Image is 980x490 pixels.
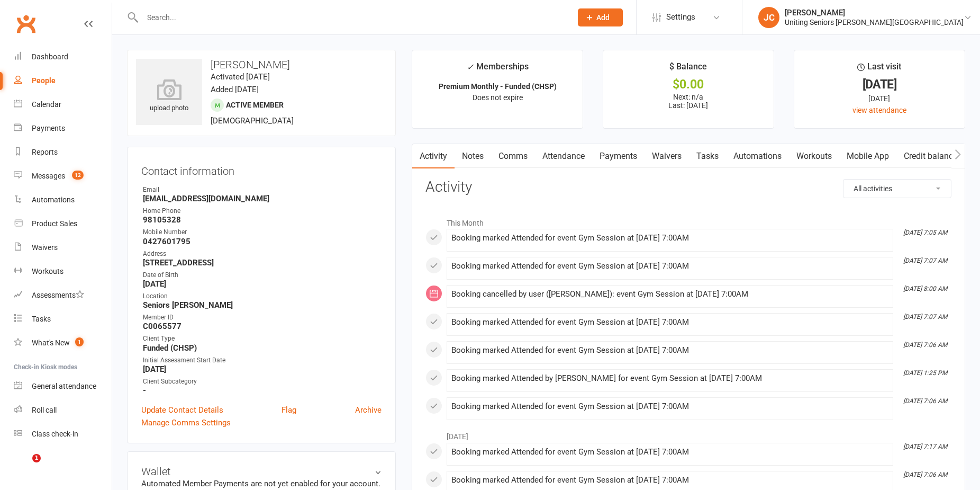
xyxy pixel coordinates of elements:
[852,106,906,114] a: view attendance
[11,454,36,479] iframe: Intercom live chat
[14,69,112,93] a: People
[451,402,888,411] div: Booking marked Attended for event Gym Session at [DATE] 7:00AM
[143,258,382,268] strong: [STREET_ADDRESS]
[75,337,84,346] span: 1
[32,338,70,347] div: What's New
[32,315,51,323] div: Tasks
[211,72,270,82] time: Activated [DATE]
[143,343,382,353] strong: Funded (CHSP)
[412,144,455,168] a: Activity
[141,161,382,177] h3: Contact information
[136,59,387,70] h3: [PERSON_NAME]
[14,45,112,69] a: Dashboard
[596,13,610,22] span: Add
[143,194,382,203] strong: [EMAIL_ADDRESS][DOMAIN_NAME]
[455,144,491,168] a: Notes
[139,10,564,25] input: Search...
[141,404,223,416] a: Update Contact Details
[14,188,112,212] a: Automations
[355,404,382,416] a: Archive
[143,322,382,331] strong: C0065577
[789,144,839,168] a: Workouts
[669,60,707,79] div: $ Balance
[903,257,947,264] i: [DATE] 7:07 AM
[32,100,61,109] div: Calendar
[141,416,231,429] a: Manage Comms Settings
[143,215,382,225] strong: 98105328
[613,93,764,110] p: Next: n/a Last: [DATE]
[903,313,947,320] i: [DATE] 7:07 AM
[14,236,112,260] a: Waivers
[143,386,382,395] strong: -
[143,237,382,246] strong: 0427601795
[903,397,947,405] i: [DATE] 7:06 AM
[425,212,951,229] li: This Month
[143,355,382,366] div: Initial Assessment Start Date
[804,93,955,104] div: [DATE]
[14,93,112,117] a: Calendar
[726,144,789,168] a: Automations
[451,374,888,383] div: Booking marked Attended by [PERSON_NAME] for event Gym Session at [DATE] 7:00AM
[896,144,965,168] a: Credit balance
[439,82,557,91] strong: Premium Monthly - Funded (CHSP)
[14,212,112,236] a: Product Sales
[645,144,689,168] a: Waivers
[14,140,112,164] a: Reports
[32,76,56,85] div: People
[758,7,779,28] div: JC
[14,375,112,398] a: General attendance kiosk mode
[903,285,947,292] i: [DATE] 8:00 AM
[32,219,77,228] div: Product Sales
[491,144,535,168] a: Comms
[804,79,955,90] div: [DATE]
[32,454,41,462] span: 1
[467,60,529,79] div: Memberships
[136,79,202,114] div: upload photo
[14,164,112,188] a: Messages 12
[903,369,947,377] i: [DATE] 1:25 PM
[32,430,78,438] div: Class check-in
[226,101,284,109] span: Active member
[451,476,888,485] div: Booking marked Attended for event Gym Session at [DATE] 7:00AM
[143,185,382,195] div: Email
[211,116,294,126] span: [DEMOGRAPHIC_DATA]
[143,377,382,387] div: Client Subcategory
[903,471,947,478] i: [DATE] 7:06 AM
[13,11,39,37] a: Clubworx
[592,144,645,168] a: Payments
[14,260,112,283] a: Workouts
[143,364,382,374] strong: [DATE]
[451,346,888,355] div: Booking marked Attended for event Gym Session at [DATE] 7:00AM
[14,331,112,355] a: What's New1
[839,144,896,168] a: Mobile App
[32,406,57,414] div: Roll call
[785,17,964,27] div: Uniting Seniors [PERSON_NAME][GEOGRAPHIC_DATA]
[451,448,888,457] div: Booking marked Attended for event Gym Session at [DATE] 7:00AM
[425,425,951,442] li: [DATE]
[143,334,382,344] div: Client Type
[282,404,296,416] a: Flag
[689,144,726,168] a: Tasks
[785,8,964,17] div: [PERSON_NAME]
[211,85,259,94] time: Added [DATE]
[467,62,474,72] i: ✓
[14,398,112,422] a: Roll call
[451,262,888,271] div: Booking marked Attended for event Gym Session at [DATE] 7:00AM
[143,227,382,237] div: Mobile Number
[32,52,68,61] div: Dashboard
[451,234,888,243] div: Booking marked Attended for event Gym Session at [DATE] 7:00AM
[473,93,523,102] span: Does not expire
[143,313,382,323] div: Member ID
[903,341,947,349] i: [DATE] 7:06 AM
[613,79,764,90] div: $0.00
[451,318,888,327] div: Booking marked Attended for event Gym Session at [DATE] 7:00AM
[14,283,112,307] a: Assessments
[143,300,382,310] strong: Seniors [PERSON_NAME]
[14,117,112,140] a: Payments
[32,382,96,390] div: General attendance
[143,249,382,259] div: Address
[666,5,695,29] span: Settings
[14,422,112,446] a: Class kiosk mode
[32,195,75,204] div: Automations
[14,307,112,331] a: Tasks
